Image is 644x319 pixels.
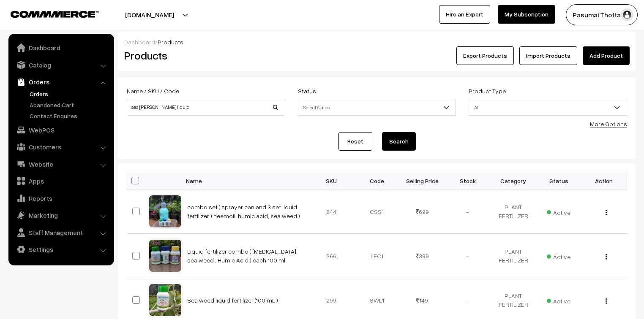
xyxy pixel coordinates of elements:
th: Action [581,172,627,189]
td: CSS1 [354,189,400,234]
th: Stock [445,172,491,189]
th: Name [182,172,309,189]
td: PLANT FERTILIZER [491,234,536,278]
a: More Options [590,120,627,127]
th: Status [536,172,581,189]
th: Code [354,172,400,189]
img: COMMMERCE [11,11,99,17]
button: Pasumai Thotta… [566,4,638,25]
td: 244 [309,189,355,234]
span: Active [547,295,570,305]
button: [DOMAIN_NAME] [96,4,204,25]
span: All [469,100,627,115]
a: Hire an Expert [439,5,490,24]
span: All [469,99,627,116]
a: Staff Management [11,225,111,240]
span: Active [547,206,570,217]
a: Marketing [11,208,111,223]
a: COMMMERCE [11,8,85,19]
a: Catalog [11,57,111,73]
a: Apps [11,173,111,189]
a: Customers [11,139,111,154]
td: LFC1 [354,234,400,278]
th: Category [491,172,536,189]
span: Active [547,250,570,261]
a: My Subscription [498,5,555,24]
a: Liquid fertilizer combo ( [MEDICAL_DATA], sea weed , Humic Acid ) each 100 ml [187,248,297,264]
label: Status [298,87,316,95]
a: Sea weed liquid fertilizer (100 mL ) [187,297,278,304]
td: - [445,234,491,278]
a: Website [11,157,111,172]
th: SKU [309,172,355,189]
label: Name / SKU / Code [127,87,179,95]
a: Abandoned Cart [27,100,111,109]
span: Select Status [298,100,456,115]
img: user [621,8,633,21]
a: WebPOS [11,122,111,138]
a: Orders [27,89,111,98]
a: Orders [11,74,111,89]
th: Selling Price [400,172,445,189]
td: 266 [309,234,355,278]
label: Product Type [469,87,506,95]
a: Add Product [583,46,630,65]
img: Menu [606,298,607,304]
a: Dashboard [11,40,111,55]
a: Reports [11,191,111,206]
td: - [445,189,491,234]
a: Settings [11,242,111,257]
td: PLANT FERTILIZER [491,189,536,234]
a: Contact Enquires [27,111,111,120]
a: Dashboard [124,38,155,46]
span: Select Status [298,99,456,116]
td: 699 [400,189,445,234]
td: 399 [400,234,445,278]
img: Menu [606,254,607,260]
input: Name / SKU / Code [127,99,285,116]
img: Menu [606,210,607,215]
a: combo set ( sprayer can and 3 set liquid fertilizer ) neemoil, humic acid, sea weed ) [187,203,300,219]
a: Reset [338,132,372,151]
button: Export Products [456,46,514,65]
a: Import Products [519,46,577,65]
span: Products [158,38,183,46]
h2: Products [124,49,284,62]
div: / [124,38,630,46]
button: Search [382,132,416,151]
